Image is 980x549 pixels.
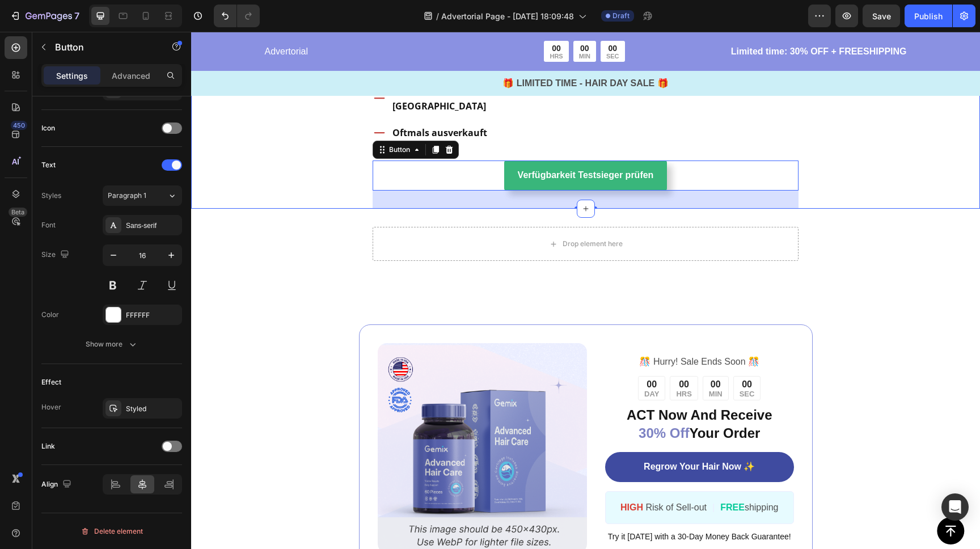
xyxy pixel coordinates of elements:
[126,404,179,414] div: Styled
[429,471,452,480] strong: HIGH
[529,468,587,484] p: shipping
[41,477,74,492] div: Align
[941,493,969,521] div: Open Intercom Messenger
[41,310,59,320] div: Color
[103,185,182,206] button: Paragraph 1
[41,160,56,170] div: Text
[11,121,27,130] div: 450
[126,310,179,320] div: FFFFFF
[41,522,182,540] button: Delete element
[112,70,150,82] p: Advanced
[548,347,564,359] div: 00
[41,247,71,263] div: Size
[41,220,56,230] div: Font
[429,468,516,484] p: Risk of Sell-out
[108,191,146,201] span: Paragraph 1
[86,339,138,350] div: Show more
[905,5,952,27] button: Publish
[41,377,61,387] div: Effect
[55,40,151,54] p: Button
[9,208,27,217] div: Beta
[521,471,523,480] span: |
[415,322,601,339] p: ️🎊 Hurry! Sale Ends Soon ️🎊
[914,10,943,22] div: Publish
[74,9,79,23] p: 7
[529,471,554,480] strong: FREE
[453,347,468,359] div: 00
[41,402,61,412] div: Hover
[41,334,182,354] button: Show more
[201,52,536,81] strong: Versand nur innerhlab [GEOGRAPHIC_DATA], [GEOGRAPHIC_DATA] und der [GEOGRAPHIC_DATA]
[441,10,574,22] span: Advertorial Page - [DATE] 18:09:48
[548,358,564,366] p: SEC
[485,358,500,366] p: HRS
[415,374,601,409] p: ACT Now And Receive Your Order
[371,208,432,217] div: Drop element here
[485,347,500,359] div: 00
[518,347,531,359] div: 00
[41,191,61,201] div: Styles
[41,123,55,133] div: Icon
[81,525,143,538] div: Delete element
[196,113,221,123] div: Button
[214,5,260,27] div: Undo/Redo
[436,10,439,22] span: /
[126,221,179,231] div: Sans-serif
[41,441,55,451] div: Link
[453,429,564,441] p: Regrow Your Hair Now ✨
[313,129,476,159] button: <p><strong>Verfügbarkeit Testsieger prüfen</strong></p>
[612,11,630,21] span: Draft
[201,95,296,107] strong: Oftmals ausverkauft
[191,32,980,549] iframe: Design area
[187,311,396,521] img: gempages_585425760114705079-c74c7256-3ba3-46fc-8fec-d3ba70dc74e9.png
[518,358,531,366] p: MIN
[414,420,602,450] a: Regrow Your Hair Now ✨
[863,5,900,27] button: Save
[447,394,498,409] span: 30% Off
[327,138,463,148] strong: Verfügbarkeit Testsieger prüfen
[872,11,891,21] span: Save
[5,5,85,27] button: 7
[453,358,468,366] p: DAY
[56,70,88,82] p: Settings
